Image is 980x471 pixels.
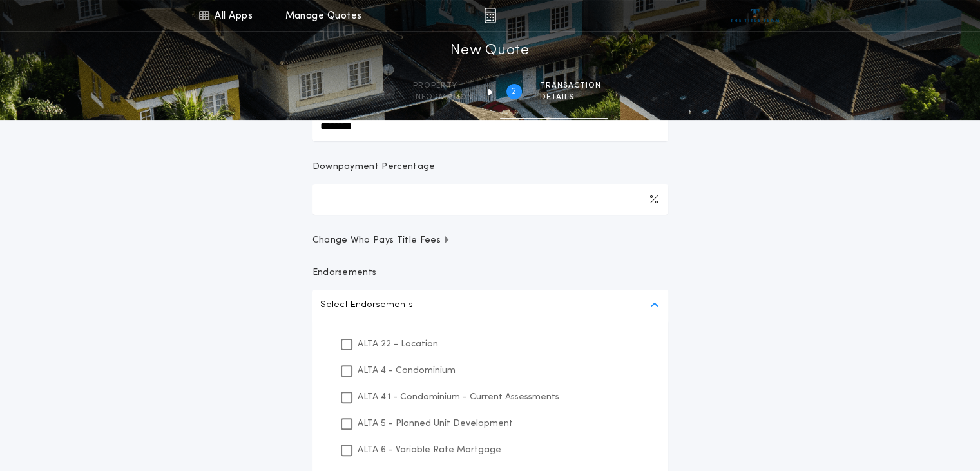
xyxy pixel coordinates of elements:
[358,364,456,377] p: ALTA 4 - Condominium
[358,390,559,404] p: ALTA 4.1 - Condominium - Current Assessments
[512,86,516,97] h2: 2
[312,234,451,247] span: Change Who Pays Title Fees
[312,266,668,279] p: Endorsements
[540,81,601,91] span: Transaction
[358,417,513,430] p: ALTA 5 - Planned Unit Development
[413,81,473,91] span: Property
[312,110,668,141] input: New Loan Amount
[312,290,668,321] button: Select Endorsements
[312,234,668,247] button: Change Who Pays Title Fees
[413,92,473,103] span: information
[540,92,601,103] span: details
[731,9,779,22] img: vs-icon
[320,297,413,313] p: Select Endorsements
[312,184,668,215] input: Downpayment Percentage
[358,443,501,457] p: ALTA 6 - Variable Rate Mortgage
[358,337,438,351] p: ALTA 22 - Location
[312,161,436,174] p: Downpayment Percentage
[484,8,496,23] img: img
[450,41,529,61] h1: New Quote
